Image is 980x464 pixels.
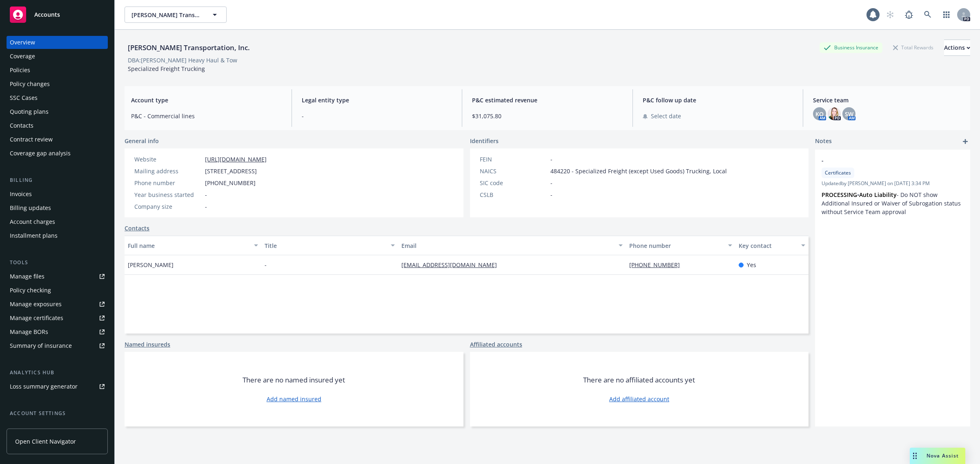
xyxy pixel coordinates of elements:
a: SSC Cases [7,91,108,104]
a: Service team [7,421,108,434]
a: Add affiliated account [609,395,669,403]
span: [STREET_ADDRESS] [205,167,257,175]
a: [PHONE_NUMBER] [629,261,686,269]
span: SW [845,110,853,118]
div: Contacts [10,119,33,132]
span: Open Client Navigator [15,437,76,446]
a: Account charges [7,215,108,228]
div: Coverage gap analysis [10,147,71,160]
a: Report a Bug [901,7,917,23]
span: Yes [747,261,756,269]
span: P&C estimated revenue [472,96,623,104]
a: Installment plans [7,229,108,242]
span: Select date [651,112,681,120]
span: [PHONE_NUMBER] [205,179,256,187]
div: Policy checking [10,284,51,297]
span: Legal entity type [302,96,452,104]
div: Invoices [10,188,32,201]
a: Search [920,7,936,23]
span: - [550,190,552,199]
a: Policy changes [7,77,108,91]
button: [PERSON_NAME] Transportation, Inc. [125,7,227,23]
a: Manage certificates [7,312,108,325]
span: [PERSON_NAME] Transportation, Inc. [131,11,202,19]
a: Policy checking [7,284,108,297]
div: Mailing address [134,167,202,175]
a: Start snowing [882,7,898,23]
div: Overview [10,36,35,49]
a: Contacts [7,119,108,132]
div: Actions [944,40,970,55]
a: add [960,137,970,146]
a: Summary of insurance [7,339,108,352]
a: Billing updates [7,201,108,214]
span: Nova Assist [927,452,959,459]
button: Nova Assist [910,448,965,464]
span: Identifiers [470,137,499,145]
span: KO [815,110,824,118]
div: Business Insurance [820,42,882,53]
span: - [302,112,452,120]
div: Year business started [134,190,202,199]
div: CSLB [480,190,547,199]
img: photo [828,107,841,120]
span: P&C follow up date [643,96,793,104]
strong: PROCESSING [822,191,857,199]
div: SIC code [480,179,547,187]
button: Actions [944,40,970,56]
span: - [205,190,207,199]
span: - [205,202,207,211]
span: Certificates [825,169,851,177]
div: Manage BORs [10,325,48,338]
div: Loss summary generator [10,380,78,393]
a: Affiliated accounts [470,340,522,349]
a: Contacts [125,224,149,232]
div: Total Rewards [889,42,938,53]
div: Account charges [10,215,55,228]
a: Manage exposures [7,298,108,311]
div: Full name [128,241,249,250]
span: Updated by [PERSON_NAME] on [DATE] 3:34 PM [822,180,964,187]
button: Key contact [735,236,808,255]
a: Invoices [7,188,108,201]
span: - [822,156,942,165]
div: Phone number [134,179,202,187]
a: Switch app [938,7,955,23]
div: Summary of insurance [10,339,72,352]
button: Title [261,236,398,255]
div: [PERSON_NAME] Transportation, Inc. [125,42,253,53]
a: Accounts [7,3,108,26]
div: Manage exposures [10,298,62,311]
div: Policies [10,64,30,77]
a: Coverage gap analysis [7,147,108,160]
div: Key contact [739,241,796,250]
span: - [265,261,267,269]
span: 484220 - Specialized Freight (except Used Goods) Trucking, Local [550,167,727,175]
div: Billing [7,176,108,184]
div: FEIN [480,155,547,164]
p: • - Do NOT show Additional Insured or Waiver of Subrogation status without Service Team approval [822,190,964,216]
div: NAICS [480,167,547,175]
span: Accounts [34,11,60,18]
div: -CertificatesUpdatedby [PERSON_NAME] on [DATE] 3:34 PMPROCESSING•Auto Liability- Do NOT show Addi... [815,150,970,223]
a: Named insureds [125,340,170,349]
div: Coverage [10,50,35,63]
span: Specialized Freight Trucking [128,65,205,73]
a: Manage files [7,270,108,283]
span: There are no named insured yet [243,375,345,385]
div: Analytics hub [7,369,108,377]
div: Billing updates [10,201,51,214]
span: Notes [815,137,832,146]
div: DBA: [PERSON_NAME] Heavy Haul & Tow [128,56,237,64]
span: P&C - Commercial lines [131,112,282,120]
a: Add named insured [267,395,321,403]
span: General info [125,137,159,145]
div: Policy changes [10,77,50,91]
div: Service team [10,421,45,434]
span: Account type [131,96,282,104]
a: [EMAIL_ADDRESS][DOMAIN_NAME] [401,261,503,269]
a: Manage BORs [7,325,108,338]
a: Contract review [7,133,108,146]
span: - [550,179,552,187]
button: Phone number [626,236,735,255]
